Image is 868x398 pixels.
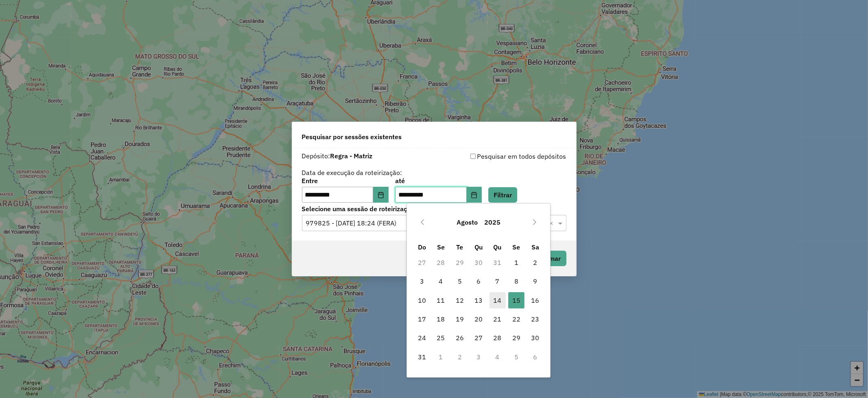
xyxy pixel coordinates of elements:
[488,187,517,203] button: Filtrar
[508,254,525,271] span: 1
[469,253,488,272] td: 30
[507,253,526,272] td: 1
[395,176,482,186] label: até
[490,330,506,346] span: 28
[302,132,402,142] span: Pesquisar por sessões existentes
[433,273,449,289] span: 4
[470,330,487,346] span: 27
[452,330,468,346] span: 26
[413,291,431,310] td: 10
[418,243,426,251] span: Do
[450,348,469,366] td: 2
[373,187,389,203] button: Choose Date
[490,311,506,327] span: 21
[526,253,544,272] td: 2
[437,243,445,251] span: Se
[526,291,544,310] td: 16
[507,328,526,347] td: 29
[414,349,430,365] span: 31
[527,292,543,308] span: 16
[488,328,507,347] td: 28
[330,152,373,160] strong: Regra - Matriz
[526,310,544,328] td: 23
[470,311,487,327] span: 20
[507,310,526,328] td: 22
[488,348,507,366] td: 4
[469,272,488,291] td: 6
[302,168,402,177] label: Data de execução da roteirização:
[467,187,482,203] button: Choose Date
[488,310,507,328] td: 21
[431,253,450,272] td: 28
[508,311,525,327] span: 22
[488,253,507,272] td: 31
[413,310,431,328] td: 17
[450,328,469,347] td: 26
[512,243,520,251] span: Se
[474,243,483,251] span: Qu
[452,311,468,327] span: 19
[413,272,431,291] td: 3
[450,253,469,272] td: 29
[431,310,450,328] td: 18
[434,151,566,161] div: Pesquisar em todos depósitos
[526,348,544,366] td: 6
[469,310,488,328] td: 20
[414,292,430,308] span: 10
[526,328,544,347] td: 30
[469,328,488,347] td: 27
[456,243,463,251] span: Te
[302,151,373,161] label: Depósito:
[413,328,431,347] td: 24
[407,203,551,378] div: Choose Date
[413,253,431,272] td: 27
[450,291,469,310] td: 12
[470,273,487,289] span: 6
[527,273,543,289] span: 9
[414,330,430,346] span: 24
[527,311,543,327] span: 23
[431,348,450,366] td: 1
[453,212,481,232] button: Choose Month
[469,348,488,366] td: 3
[452,292,468,308] span: 12
[302,204,566,214] label: Selecione uma sessão de roteirização:
[433,311,449,327] span: 18
[470,292,487,308] span: 13
[433,330,449,346] span: 25
[507,291,526,310] td: 15
[450,310,469,328] td: 19
[494,243,502,251] span: Qu
[507,272,526,291] td: 8
[488,291,507,310] td: 14
[452,273,468,289] span: 5
[508,292,525,308] span: 15
[431,328,450,347] td: 25
[488,272,507,291] td: 7
[469,291,488,310] td: 13
[414,273,430,289] span: 3
[414,311,430,327] span: 17
[490,292,506,308] span: 14
[302,176,389,186] label: Entre
[508,273,525,289] span: 8
[416,216,429,229] button: Previous Month
[528,216,541,229] button: Next Month
[549,218,556,228] span: Clear all
[450,272,469,291] td: 5
[481,212,504,232] button: Choose Year
[413,348,431,366] td: 31
[531,243,539,251] span: Sa
[433,292,449,308] span: 11
[526,272,544,291] td: 9
[527,254,543,271] span: 2
[508,330,525,346] span: 29
[527,330,543,346] span: 30
[507,348,526,366] td: 5
[431,291,450,310] td: 11
[490,273,506,289] span: 7
[431,272,450,291] td: 4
